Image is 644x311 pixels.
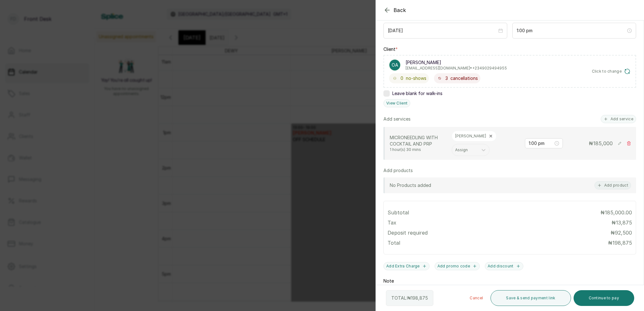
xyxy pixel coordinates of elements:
[592,68,631,75] button: Click to change
[390,135,447,147] p: MICRONEEDLING WITH COCKTAIL AND PRP
[435,262,480,270] button: Add promo code
[594,181,631,189] button: Add product
[388,239,400,247] p: Total
[400,75,403,81] span: 0
[589,140,613,147] p: ₦
[383,167,413,174] p: Add products
[391,295,428,301] p: TOTAL: ₦
[608,239,632,247] p: ₦
[491,290,571,306] button: Save & send payment link
[406,75,426,81] span: no-shows
[383,278,394,284] label: Note
[593,140,613,147] span: 185,000
[411,295,428,301] span: 198,875
[601,115,636,123] button: Add service
[392,90,442,97] span: Leave blank for walk-ins
[445,75,448,81] span: 3
[406,66,507,71] p: [EMAIL_ADDRESS][DOMAIN_NAME] • +234 9029494955
[529,140,553,147] input: Select time
[390,182,431,188] p: No Products added
[465,290,488,306] button: Cancel
[383,262,430,270] button: Add Extra Charge
[406,59,507,66] p: [PERSON_NAME]
[390,147,447,152] p: 1 hour(s) 30 mins
[455,134,486,139] p: [PERSON_NAME]
[611,219,632,226] p: ₦
[574,290,635,306] button: Continue to pay
[383,6,406,14] button: Back
[450,75,478,81] span: cancellations
[383,116,411,122] p: Add services
[600,209,632,216] p: ₦185,000.00
[612,240,632,246] span: 198,875
[517,27,626,34] input: Select time
[394,6,406,14] span: Back
[392,62,398,68] p: OA
[383,99,410,107] button: View Client
[592,69,622,74] span: Click to change
[388,209,409,216] p: Subtotal
[388,27,497,34] input: Select date
[485,262,523,270] button: Add discount
[388,219,396,226] p: Tax
[611,229,632,236] p: ₦
[383,46,398,52] label: Client
[388,229,428,236] p: Deposit required
[616,219,632,226] span: 13,875
[615,230,632,236] span: 92,500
